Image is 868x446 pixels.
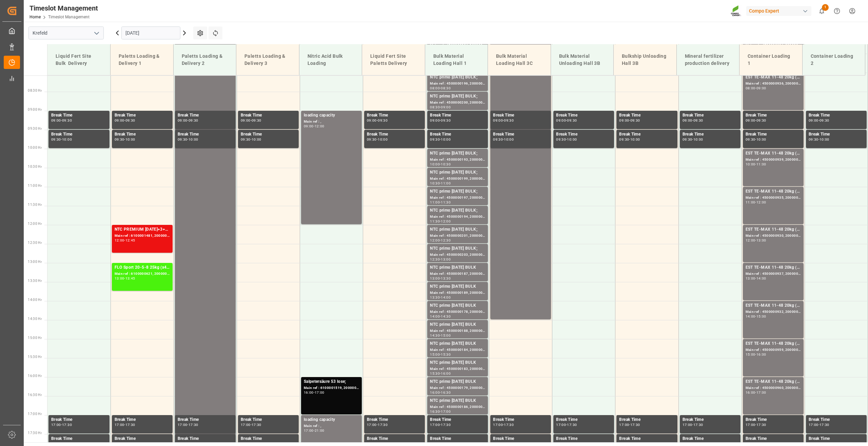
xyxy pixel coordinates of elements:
div: loading capacity [304,112,359,119]
div: Salpetersäure 53 lose; [304,378,359,385]
div: 17:00 [756,391,766,394]
span: 09:30 Hr [28,127,42,130]
div: - [440,201,441,204]
span: 13:30 Hr [28,279,42,283]
div: Liquid Fert Site Paletts Delivery [368,50,419,70]
div: Break Time [178,416,233,423]
div: Break Time [115,416,170,423]
span: 16:00 Hr [28,374,42,378]
div: Main ref : 6100000621, 2000000709; [115,271,170,277]
div: 15:30 [430,372,440,375]
div: Main ref : 4500000197, 2000000032; [430,195,485,201]
div: - [377,138,378,141]
div: 09:30 [504,119,514,122]
div: EST TE-MAX 11-48 20kg (x56) WW; [746,226,801,233]
div: Bulk Material Loading Hall 1 [431,50,482,70]
div: Paletts Loading & Delivery 1 [116,50,168,70]
div: 16:00 [746,391,755,394]
div: 09:00 [430,119,440,122]
div: 10:00 [630,138,640,141]
div: 09:30 [683,138,692,141]
div: 13:00 [441,258,451,261]
div: Main ref : 4500000201, 2000000032; [430,233,485,239]
div: - [503,119,504,122]
div: 13:00 [430,277,440,280]
div: 09:30 [756,119,766,122]
div: Main ref : , [304,119,359,125]
div: Break Time [178,112,233,119]
div: 10:00 [746,163,755,166]
div: - [124,277,125,280]
div: 12:00 [315,125,324,128]
div: Break Time [115,131,170,138]
div: 17:30 [125,423,135,426]
div: Break Time [51,416,107,423]
div: - [755,87,756,90]
div: EST TE-MAX 11-48 20kg (x45) ES, PT MTO [746,340,801,347]
div: 13:00 [115,277,124,280]
div: - [503,138,504,141]
div: 14:30 [441,315,451,318]
div: 11:00 [430,201,440,204]
div: Break Time [51,112,107,119]
div: - [251,119,252,122]
div: NTC primo [DATE] BULK [430,283,485,290]
div: - [440,239,441,242]
div: - [440,391,441,394]
div: 10:00 [125,138,135,141]
div: Main ref : 4500000937, 2000000976; [746,271,801,277]
div: 09:30 [367,138,377,141]
div: Bulkship Unloading Hall 3B [619,50,671,70]
div: Break Time [178,131,233,138]
div: EST TE-MAX 11-48 20kg (x56) WW; [746,74,801,81]
span: 13:00 Hr [28,260,42,264]
div: 11:00 [441,182,451,185]
div: 15:00 [756,315,766,318]
div: - [440,372,441,375]
div: NTC primo [DATE] BULK [430,359,485,366]
div: 08:00 [746,87,755,90]
span: 12:30 Hr [28,241,42,245]
span: 17:00 Hr [28,412,42,416]
div: 10:00 [756,138,766,141]
div: 12:00 [441,220,451,223]
div: - [440,220,441,223]
div: Break Time [683,416,738,423]
div: 15:00 [746,353,755,356]
div: Break Time [493,416,548,423]
div: - [124,239,125,242]
div: - [818,119,820,122]
div: 12:00 [756,201,766,204]
div: 09:00 [367,119,377,122]
div: 17:00 [441,410,451,413]
div: 09:30 [189,119,198,122]
div: 17:00 [178,423,188,426]
div: 12:30 [441,239,451,242]
div: Break Time [556,131,611,138]
div: Break Time [51,131,107,138]
div: - [566,138,567,141]
div: Break Time [241,131,296,138]
div: 14:00 [756,277,766,280]
div: - [755,277,756,280]
div: 09:00 [556,119,566,122]
div: 08:30 [441,87,451,90]
div: 14:00 [430,315,440,318]
button: Help Center [829,3,845,19]
div: 10:00 [430,163,440,166]
div: Compo Expert [746,6,811,16]
div: - [187,423,188,426]
div: 09:00 [809,119,818,122]
div: - [440,296,441,299]
div: Break Time [430,131,485,138]
div: - [440,258,441,261]
div: - [755,119,756,122]
div: Main ref : 4500000183, 2000000017 [430,366,485,372]
div: - [440,277,441,280]
div: 16:00 [441,372,451,375]
div: 15:00 [441,334,451,337]
div: Break Time [241,416,296,423]
div: 09:00 [178,119,188,122]
div: EST TE-MAX 11-48 20kg (x56) WW; [746,302,801,309]
div: Break Time [809,131,864,138]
